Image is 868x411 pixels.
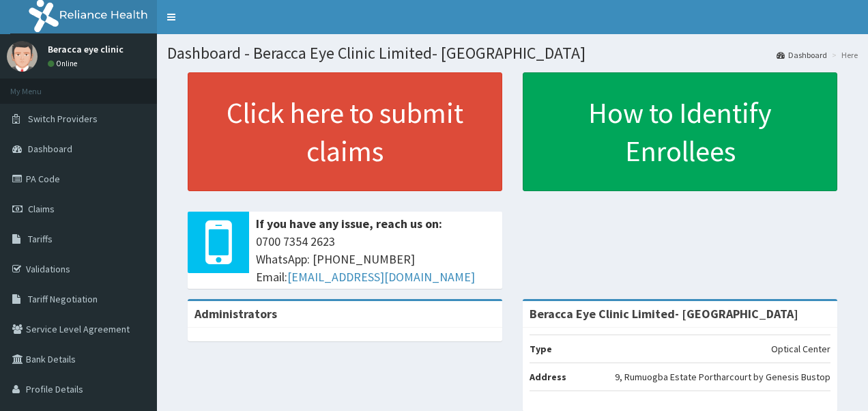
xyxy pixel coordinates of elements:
h1: Dashboard - Beracca Eye Clinic Limited- [GEOGRAPHIC_DATA] [167,44,858,62]
img: User Image [7,41,38,72]
b: Address [530,371,566,383]
b: If you have any issue, reach us on: [256,216,442,231]
li: Here [828,49,858,61]
p: Optical Center [771,342,830,356]
span: Tariffs [28,233,53,245]
b: Administrators [194,306,277,322]
span: Switch Providers [28,113,98,125]
a: Click here to submit claims [188,72,502,191]
a: [EMAIL_ADDRESS][DOMAIN_NAME] [287,269,475,285]
b: Type [530,343,552,355]
a: How to Identify Enrollees [523,72,837,191]
span: Dashboard [28,143,72,155]
strong: Beracca Eye Clinic Limited- [GEOGRAPHIC_DATA] [530,306,798,322]
a: Online [48,59,81,68]
a: Dashboard [777,49,827,61]
p: Beracca eye clinic [48,44,124,54]
p: 9, Rumuogba Estate Portharcourt by Genesis Bustop [615,370,830,384]
span: 0700 7354 2623 WhatsApp: [PHONE_NUMBER] Email: [256,233,495,285]
span: Claims [28,203,55,215]
span: Tariff Negotiation [28,293,98,305]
